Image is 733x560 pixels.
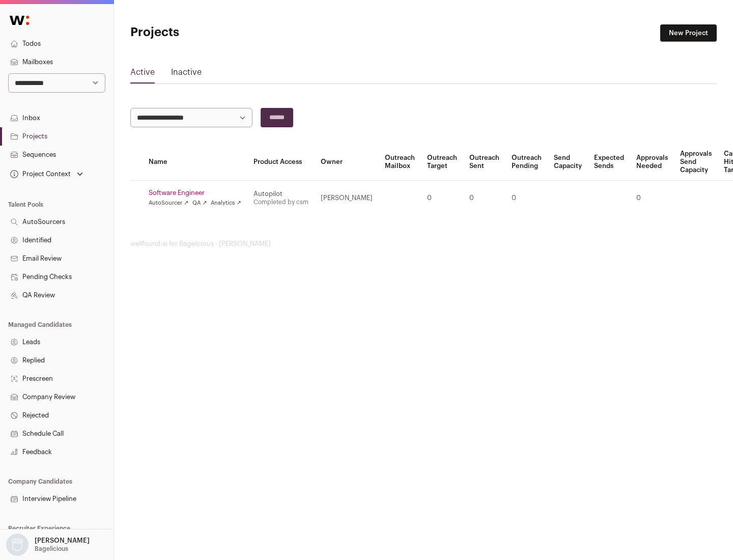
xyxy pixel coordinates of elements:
[505,181,548,216] td: 0
[421,144,463,181] th: Outreach Target
[660,24,717,42] a: New Project
[192,199,207,207] a: QA ↗
[4,10,35,31] img: Wellfound
[130,24,326,41] h1: Projects
[315,144,379,181] th: Owner
[6,534,29,556] img: nopic.png
[35,537,90,545] p: [PERSON_NAME]
[143,144,247,181] th: Name
[505,144,548,181] th: Outreach Pending
[149,199,188,207] a: AutoSourcer ↗
[588,144,630,181] th: Expected Sends
[253,190,308,198] div: Autopilot
[35,545,68,553] p: Bagelicious
[315,181,379,216] td: [PERSON_NAME]
[379,144,421,181] th: Outreach Mailbox
[548,144,588,181] th: Send Capacity
[253,199,308,205] a: Completed by csm
[463,144,505,181] th: Outreach Sent
[130,66,155,82] a: Active
[247,144,315,181] th: Product Access
[8,167,85,181] button: Open dropdown
[149,189,241,197] a: Software Engineer
[463,181,505,216] td: 0
[8,170,71,178] div: Project Context
[130,240,717,248] footer: wellfound:ai for Bagelicious - [PERSON_NAME]
[630,181,674,216] td: 0
[211,199,241,207] a: Analytics ↗
[171,66,202,82] a: Inactive
[674,144,718,181] th: Approvals Send Capacity
[4,534,92,556] button: Open dropdown
[630,144,674,181] th: Approvals Needed
[421,181,463,216] td: 0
